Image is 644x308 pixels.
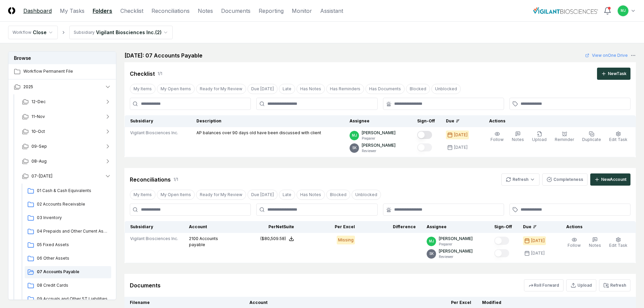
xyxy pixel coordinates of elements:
span: SK [429,251,434,256]
button: Blocked [326,190,350,200]
span: 06 Other Assets [37,255,109,261]
th: Per Excel [300,221,360,233]
span: Edit Task [609,137,627,142]
button: 12-Dec [17,94,117,109]
div: 1 / 1 [158,71,162,77]
a: View onOne Drive [585,52,628,58]
span: MJ [621,8,626,13]
h2: [DATE]: 07 Accounts Payable [124,51,202,60]
a: 06 Other Assets [25,253,111,265]
div: Documents [130,281,161,289]
span: MJ [429,239,434,244]
span: Vigilant Biosciences Inc. [130,236,178,242]
span: 01 Cash & Cash Equivalents [37,188,109,194]
span: Follow [491,137,504,142]
a: Workflow Permanent File [8,64,117,79]
p: [PERSON_NAME] [439,236,473,242]
div: Account [189,224,233,230]
span: Follow [568,243,581,248]
span: 07 Accounts Payable [37,269,109,275]
button: Has Notes [296,84,325,94]
button: 10-Oct [17,124,117,139]
p: Reviewer [439,254,473,259]
span: 09 Accruals and Other ST Liabilities [37,296,109,302]
button: 11-Nov [17,109,117,124]
span: Duplicate [582,137,601,142]
span: 08-Aug [31,158,47,164]
span: 2100 [189,236,198,241]
p: Preparer [439,242,473,247]
a: Reconciliations [151,7,190,15]
span: Notes [512,137,524,142]
button: Refresh [501,173,540,186]
button: Unblocked [352,190,381,200]
span: Upload [532,137,547,142]
span: Vigilant Biosciences Inc. [130,130,178,136]
div: New Account [601,176,626,183]
a: Assistant [320,7,343,15]
span: Notes [589,243,601,248]
span: 04 Prepaids and Other Current Assets [37,228,109,234]
button: 07-[DATE] [17,169,117,184]
div: Reconciliations [130,175,171,184]
div: Missing [337,236,355,244]
a: 05 Fixed Assets [25,239,111,251]
button: Due Today [247,190,278,200]
button: Upload [566,279,596,291]
span: Reminder [555,137,574,142]
button: Follow [566,236,582,250]
span: 08 Credit Cards [37,282,109,288]
a: My Tasks [60,7,85,15]
button: Mark complete [494,249,509,257]
nav: breadcrumb [8,26,173,39]
span: SK [352,145,357,150]
a: Checklist [120,7,143,15]
button: Roll Forward [524,279,564,291]
a: 04 Prepaids and Other Current Assets [25,226,111,238]
span: 05 Fixed Assets [37,242,109,248]
button: Notes [510,130,525,144]
a: Notes [198,7,213,15]
div: [DATE] [531,250,545,256]
div: Actions [484,118,630,124]
button: Completeness [542,173,588,186]
a: 07 Accounts Payable [25,266,111,278]
p: [PERSON_NAME] [439,248,473,254]
span: 07-[DATE] [31,173,52,179]
p: Preparer [362,136,396,141]
div: New Task [608,71,626,77]
button: MJ [617,5,629,17]
div: [DATE] [454,132,468,138]
span: 03 Inventory [37,215,109,221]
th: Assignee [421,221,489,233]
a: 03 Inventory [25,212,111,224]
div: Subsidiary [74,29,95,35]
a: Monitor [292,7,312,15]
th: Description [191,115,344,127]
button: Blocked [406,84,430,94]
button: 08-Aug [17,154,117,169]
button: Notes [588,236,602,250]
a: Folders [93,7,112,15]
a: Reporting [259,7,284,15]
button: Duplicate [581,130,602,144]
button: 2025 [8,79,117,94]
button: NewAccount [590,173,630,186]
button: Reminder [553,130,575,144]
div: [DATE] [454,144,468,150]
a: Dashboard [23,7,52,15]
button: 09-Sep [17,139,117,154]
div: Due [523,224,550,230]
button: My Items [130,190,156,200]
button: Has Notes [296,190,325,200]
span: 02 Accounts Receivable [37,201,109,207]
button: Has Documents [365,84,405,94]
button: NewTask [597,68,630,80]
button: Upload [531,130,548,144]
button: Edit Task [608,130,629,144]
button: Mark complete [417,131,432,139]
div: Due [446,118,473,124]
button: Follow [489,130,505,144]
span: Workflow Permanent File [23,68,111,74]
a: Documents [221,7,251,15]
